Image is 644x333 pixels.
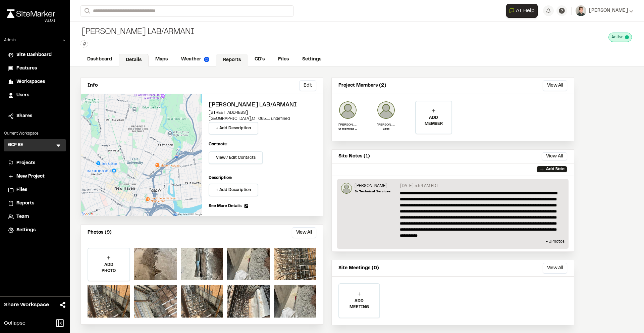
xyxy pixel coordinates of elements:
[576,5,586,16] img: User
[296,53,328,66] a: Settings
[209,175,316,181] p: Description:
[338,101,357,120] img: Dennis Brown
[543,80,567,91] button: View All
[8,213,62,221] a: Team
[8,142,23,149] h3: GCP BE
[299,80,316,91] button: Edit
[209,110,316,116] p: [STREET_ADDRESS]
[16,92,29,99] span: Users
[611,34,624,40] span: Active
[400,183,438,189] p: [DATE] 5:54 AM PDT
[8,186,62,194] a: Files
[8,159,62,167] a: Projects
[338,153,370,160] p: Site Notes (1)
[355,189,390,194] p: Sr Technical Services
[4,131,66,137] p: Current Workspace
[204,57,209,62] img: precipai.png
[209,184,258,196] button: + Add Description
[8,65,62,72] a: Features
[542,152,567,160] button: View All
[8,51,62,59] a: Site Dashboard
[546,166,565,172] p: Add Note
[80,53,119,66] a: Dashboard
[7,18,55,24] div: Oh geez...please don't...
[209,141,227,147] p: Contacts:
[377,127,395,131] p: Sales
[271,53,296,66] a: Files
[589,7,628,14] span: [PERSON_NAME]
[80,5,93,16] button: Search
[377,122,395,127] p: [PERSON_NAME]
[119,54,149,66] a: Details
[543,263,567,274] button: View All
[338,82,386,89] p: Project Members (2)
[88,229,112,236] p: Photos (9)
[341,239,565,245] p: + 3 Photo s
[209,151,263,164] button: View / Edit Contacts
[16,200,34,207] span: Reports
[341,183,352,194] img: Dennis Brown
[209,116,316,122] p: [GEOGRAPHIC_DATA] , CT 06511 undefined
[88,82,98,89] p: Info
[608,33,632,42] div: This project is active and counting against your active project count.
[4,319,25,327] span: Collapse
[16,112,32,120] span: Shares
[16,51,52,59] span: Site Dashboard
[339,298,379,310] p: ADD MEETING
[416,115,451,127] p: ADD MEMBER
[8,112,62,120] a: Shares
[80,27,194,38] div: [PERSON_NAME] Lab/Armani
[4,37,16,43] p: Admin
[8,227,62,234] a: Settings
[16,227,36,234] span: Settings
[16,186,27,194] span: Files
[338,265,379,272] p: Site Meetings (0)
[174,53,216,66] a: Weather
[16,173,45,180] span: New Project
[16,159,35,167] span: Projects
[88,262,129,274] p: ADD PHOTO
[506,4,540,18] div: Open AI Assistant
[209,122,258,135] button: + Add Description
[8,173,62,180] a: New Project
[8,200,62,207] a: Reports
[338,127,357,131] p: Sr Technical Services
[216,54,248,66] a: Reports
[338,122,357,127] p: [PERSON_NAME]
[7,9,55,18] img: rebrand.png
[149,53,174,66] a: Maps
[377,101,395,120] img: Mark Kennedy
[516,7,535,15] span: AI Help
[355,183,390,189] p: [PERSON_NAME]
[209,203,241,209] span: See More Details
[625,35,629,39] span: This project is active and counting against your active project count.
[4,301,49,309] span: Share Workspace
[248,53,271,66] a: CD's
[8,92,62,99] a: Users
[16,65,37,72] span: Features
[80,40,88,48] button: Edit Tags
[16,213,29,221] span: Team
[576,5,633,16] button: [PERSON_NAME]
[292,227,316,238] button: View All
[16,78,45,86] span: Workspaces
[8,78,62,86] a: Workspaces
[506,4,538,18] button: Open AI Assistant
[209,101,316,110] h2: [PERSON_NAME] Lab/Armani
